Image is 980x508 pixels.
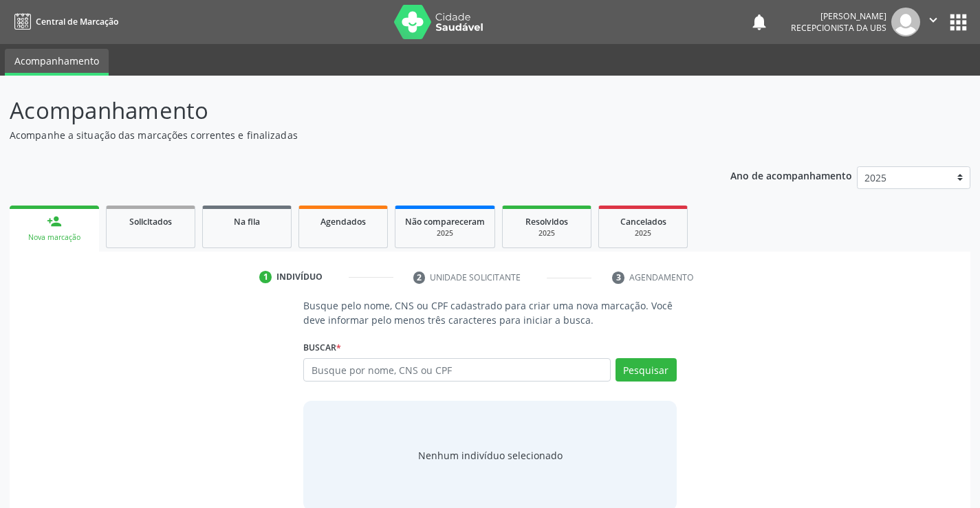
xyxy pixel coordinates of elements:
[10,93,682,128] p: Acompanhamento
[320,216,366,228] span: Agendados
[730,166,852,184] p: Ano de acompanhamento
[303,298,676,327] p: Busque pelo nome, CNS ou CPF cadastrado para criar uma nova marcação. Você deve informar pelo men...
[129,216,172,228] span: Solicitados
[616,358,677,382] button: Pesquisar
[946,10,970,34] button: apps
[920,8,946,36] button: 
[303,358,610,382] input: Busque por nome, CNS ou CPF
[418,448,563,463] div: Nenhum indivíduo selecionado
[10,128,682,142] p: Acompanhe a situação das marcações correntes e finalizadas
[891,8,920,36] img: img
[303,337,341,358] label: Buscar
[512,228,581,239] div: 2025
[276,271,323,283] div: Indivíduo
[47,214,62,229] div: person_add
[259,271,272,283] div: 1
[405,216,485,228] span: Não compareceram
[791,22,886,34] span: Recepcionista da UBS
[5,49,109,76] a: Acompanhamento
[609,228,677,239] div: 2025
[525,216,568,228] span: Resolvidos
[405,228,485,239] div: 2025
[36,16,118,27] span: Central de Marcação
[791,10,886,22] div: [PERSON_NAME]
[926,12,941,27] i: 
[234,216,260,228] span: Na fila
[19,232,89,243] div: Nova marcação
[10,10,118,33] a: Central de Marcação
[750,12,769,32] button: notifications
[620,216,666,228] span: Cancelados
